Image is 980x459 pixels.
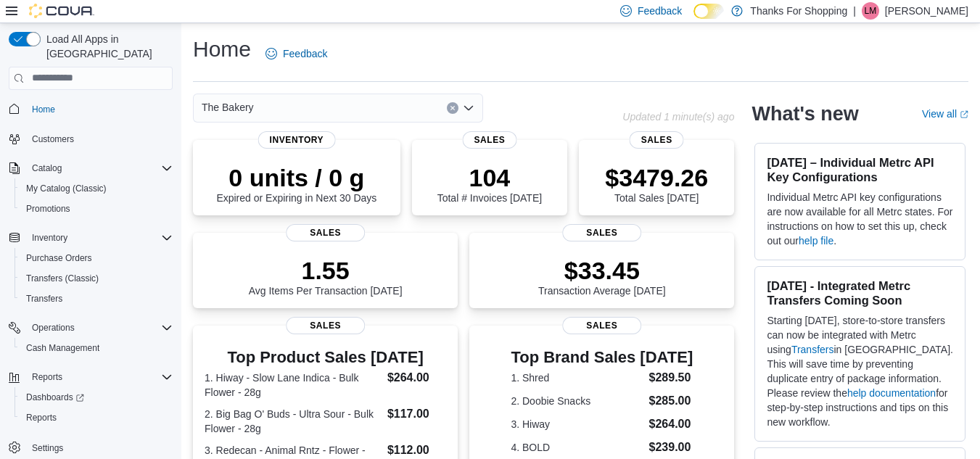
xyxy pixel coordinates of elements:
[462,131,516,149] span: Sales
[32,104,55,115] span: Home
[387,442,446,459] dd: $112.00
[32,442,63,454] span: Settings
[32,232,67,244] span: Inventory
[20,339,105,357] a: Cash Management
[216,163,376,204] div: Expired or Expiring in Next 30 Days
[437,163,542,192] p: 104
[538,256,666,285] p: $33.45
[26,319,81,336] button: Operations
[26,203,70,215] span: Promotions
[750,2,847,20] p: Thanks For Shopping
[26,368,173,386] span: Reports
[885,2,968,20] p: [PERSON_NAME]
[799,235,833,247] a: help file
[649,369,693,386] dd: $289.50
[853,2,856,20] p: |
[26,131,80,148] a: Customers
[447,102,458,114] button: Clear input
[32,162,62,174] span: Catalog
[205,349,446,366] h3: Top Product Sales [DATE]
[26,392,84,403] span: Dashboards
[865,2,877,20] span: LM
[20,270,173,287] span: Transfers (Classic)
[26,412,57,423] span: Reports
[26,229,173,247] span: Inventory
[3,99,178,120] button: Home
[605,163,708,192] p: $3479.26
[20,389,90,406] a: Dashboards
[622,111,734,123] p: Updated 1 minute(s) ago
[3,128,178,149] button: Customers
[20,200,173,218] span: Promotions
[3,228,178,248] button: Inventory
[26,438,173,456] span: Settings
[32,371,62,383] span: Reports
[26,183,107,194] span: My Catalog (Classic)
[437,163,542,204] div: Total # Invoices [DATE]
[41,32,173,61] span: Load All Apps in [GEOGRAPHIC_DATA]
[15,268,178,289] button: Transfers (Classic)
[20,180,173,197] span: My Catalog (Classic)
[20,290,68,307] a: Transfers
[26,160,67,177] button: Catalog
[20,270,104,287] a: Transfers (Classic)
[538,256,666,297] div: Transaction Average [DATE]
[693,4,724,19] input: Dark Mode
[630,131,684,149] span: Sales
[193,35,251,64] h1: Home
[511,349,693,366] h3: Top Brand Sales [DATE]
[767,313,953,429] p: Starting [DATE], store-to-store transfers can now be integrated with Metrc using in [GEOGRAPHIC_D...
[26,368,68,386] button: Reports
[20,389,173,406] span: Dashboards
[260,39,333,68] a: Feedback
[922,108,968,120] a: View allExternal link
[960,110,968,119] svg: External link
[15,248,178,268] button: Purchase Orders
[29,4,94,18] img: Cova
[3,318,178,338] button: Operations
[649,415,693,433] dd: $264.00
[205,407,382,436] dt: 2. Big Bag O' Buds - Ultra Sour - Bulk Flower - 28g
[767,190,953,248] p: Individual Metrc API key configurations are now available for all Metrc states. For instructions ...
[511,440,643,455] dt: 4. BOLD
[26,252,92,264] span: Purchase Orders
[463,102,474,114] button: Open list of options
[562,317,642,334] span: Sales
[20,339,173,357] span: Cash Management
[205,371,382,400] dt: 1. Hiway - Slow Lane Indica - Bulk Flower - 28g
[286,317,366,334] span: Sales
[32,322,75,334] span: Operations
[605,163,708,204] div: Total Sales [DATE]
[20,249,98,267] a: Purchase Orders
[20,180,112,197] a: My Catalog (Classic)
[26,273,99,284] span: Transfers (Classic)
[20,409,173,426] span: Reports
[649,392,693,410] dd: $285.00
[32,133,74,145] span: Customers
[26,100,173,118] span: Home
[286,224,366,241] span: Sales
[26,293,62,305] span: Transfers
[26,342,99,354] span: Cash Management
[752,102,858,125] h2: What's new
[249,256,403,297] div: Avg Items Per Transaction [DATE]
[387,405,446,423] dd: $117.00
[26,130,173,148] span: Customers
[249,256,403,285] p: 1.55
[26,160,173,177] span: Catalog
[26,101,61,118] a: Home
[3,367,178,387] button: Reports
[3,437,178,458] button: Settings
[15,408,178,428] button: Reports
[3,158,178,178] button: Catalog
[387,369,446,386] dd: $264.00
[20,200,76,218] a: Promotions
[15,289,178,309] button: Transfers
[15,338,178,358] button: Cash Management
[638,4,682,18] span: Feedback
[20,290,173,307] span: Transfers
[767,155,953,184] h3: [DATE] – Individual Metrc API Key Configurations
[15,178,178,199] button: My Catalog (Classic)
[15,199,178,219] button: Promotions
[649,439,693,456] dd: $239.00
